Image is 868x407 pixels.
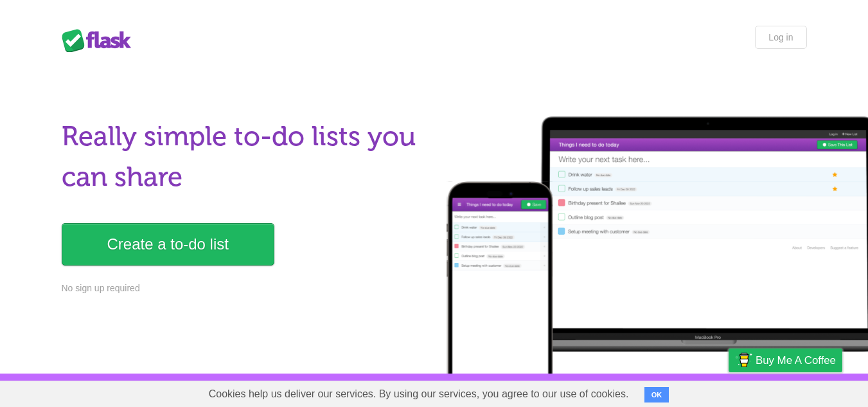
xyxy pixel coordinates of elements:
[62,282,427,295] p: No sign up required
[756,349,836,372] span: Buy me a coffee
[196,381,642,407] span: Cookies help us deliver our services. By using our services, you agree to our use of cookies.
[62,223,274,266] a: Create a to-do list
[644,387,669,402] button: OK
[62,116,427,197] h1: Really simple to-do lists you can share
[735,349,752,371] img: Buy me a coffee
[729,348,842,372] a: Buy me a coffee
[755,26,806,49] a: Log in
[62,29,139,52] div: Flask Lists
